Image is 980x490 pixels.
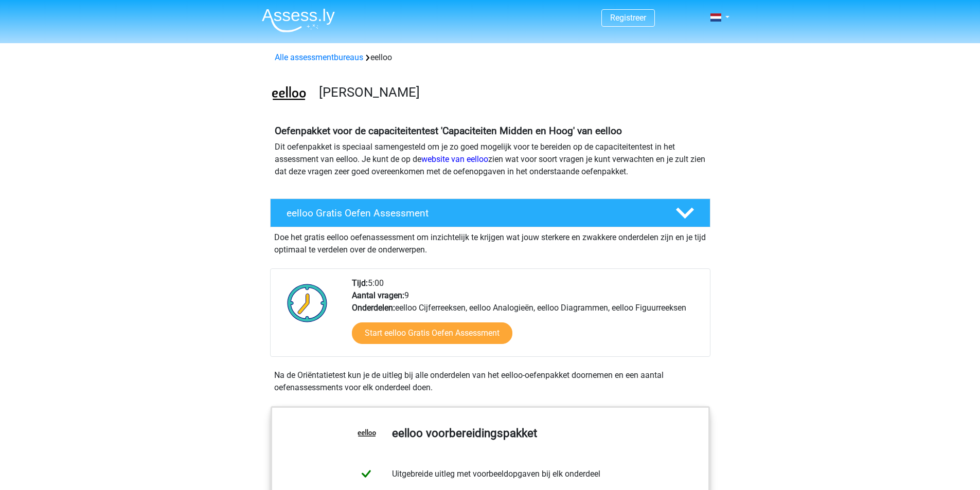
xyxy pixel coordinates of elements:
div: Na de Oriëntatietest kun je de uitleg bij alle onderdelen van het eelloo-oefenpakket doornemen en... [270,369,710,394]
img: Klok [281,277,333,329]
img: Assessly [262,8,335,32]
a: Start eelloo Gratis Oefen Assessment [352,322,512,344]
b: Onderdelen: [352,303,395,313]
a: website van eelloo [421,154,488,164]
p: Dit oefenpakket is speciaal samengesteld om je zo goed mogelijk voor te bereiden op de capaciteit... [275,141,706,178]
h3: [PERSON_NAME] [319,84,702,100]
div: Doe het gratis eelloo oefenassessment om inzichtelijk te krijgen wat jouw sterkere en zwakkere on... [270,227,710,256]
h4: eelloo Gratis Oefen Assessment [287,207,659,219]
a: Registreer [610,13,646,23]
b: Tijd: [352,278,368,288]
div: 5:00 9 eelloo Cijferreeksen, eelloo Analogieën, eelloo Diagrammen, eelloo Figuurreeksen [344,277,709,356]
img: eelloo.png [271,76,307,113]
b: Aantal vragen: [352,291,404,300]
a: eelloo Gratis Oefen Assessment [266,198,715,227]
div: eelloo [271,51,710,64]
a: Alle assessmentbureaus [275,52,363,62]
b: Oefenpakket voor de capaciteitentest 'Capaciteiten Midden en Hoog' van eelloo [275,125,622,137]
